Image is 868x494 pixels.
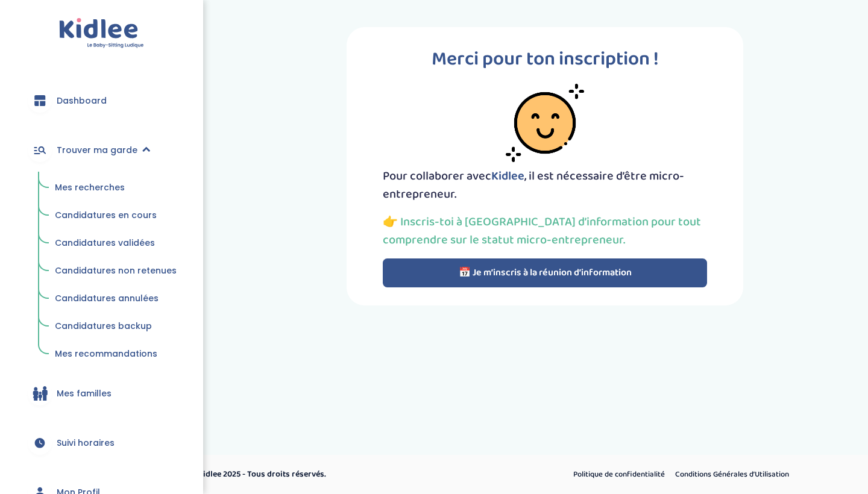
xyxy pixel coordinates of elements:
[46,287,185,310] a: Candidatures annulées
[57,95,107,107] span: Dashboard
[55,237,155,249] span: Candidatures validées
[18,372,185,415] a: Mes familles
[55,320,152,332] span: Candidatures backup
[46,232,185,255] a: Candidatures validées
[55,348,157,360] span: Mes recommandations
[46,260,185,283] a: Candidatures non retenues
[57,144,137,157] span: Trouver ma garde
[57,387,112,400] span: Mes familles
[383,45,707,74] p: Merci pour ton inscription !
[671,467,793,483] a: Conditions Générales d’Utilisation
[59,18,144,49] img: logo.svg
[55,264,177,277] span: Candidatures non retenues
[46,315,185,338] a: Candidatures backup
[491,166,524,186] span: Kidlee
[383,258,707,287] button: 📅 Je m’inscris à la réunion d’information
[190,468,485,481] p: © Kidlee 2025 - Tous droits réservés.
[506,84,584,162] img: smiley-face
[18,421,185,464] a: Suivi horaires
[18,79,185,122] a: Dashboard
[55,181,125,193] span: Mes recherches
[569,467,669,483] a: Politique de confidentialité
[383,213,707,249] p: 👉 Inscris-toi à [GEOGRAPHIC_DATA] d’information pour tout comprendre sur le statut micro-entrepre...
[46,343,185,366] a: Mes recommandations
[383,167,707,203] p: Pour collaborer avec , il est nécessaire d’être micro-entrepreneur.
[18,128,185,172] a: Trouver ma garde
[55,292,159,304] span: Candidatures annulées
[46,177,185,199] a: Mes recherches
[46,204,185,227] a: Candidatures en cours
[57,437,115,449] span: Suivi horaires
[55,209,157,221] span: Candidatures en cours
